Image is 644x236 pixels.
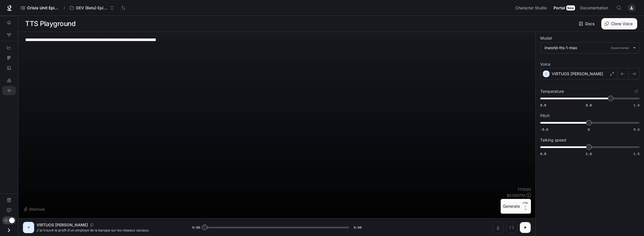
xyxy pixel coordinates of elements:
[61,5,67,11] div: /
[27,6,59,10] span: Crisis Unit Episode 1
[580,5,608,12] span: Documentation
[515,5,547,12] span: Character Studio
[507,193,525,198] p: $ 0.000770
[634,127,639,132] span: 5.0
[544,45,630,51] div: inworld-tts-1-max
[613,2,625,14] button: Open Command Menu
[2,63,16,72] a: Logs
[2,196,16,205] a: Documentation
[578,2,612,14] a: Documentation
[76,6,108,10] p: DEV (Beta) Episode 1 - Crisis Unit
[2,86,16,95] a: TTS Playground
[540,138,566,142] p: Talking speed
[518,187,531,192] p: 77 / 1000
[2,53,16,62] a: Traces
[36,228,179,233] p: J'ai trouvé le profil d'un employé de la banque sur les réseaux sociaux.
[118,2,129,14] button: Sync workspaces
[540,103,546,108] span: 0.6
[634,103,639,108] span: 1.0
[2,43,16,52] a: Dashboards
[3,224,15,236] button: Open drawer
[588,127,590,132] span: 0
[540,151,546,156] span: 0.5
[2,18,16,27] a: Overview
[25,18,75,29] h1: TTS Playground
[610,45,630,50] p: Experimental
[634,151,639,156] span: 1.5
[566,5,575,10] div: New
[522,201,529,208] p: CTRL +
[9,217,15,223] span: Dark mode toggle
[601,18,637,29] button: Clone Voice
[540,36,552,40] p: Model
[552,71,603,77] p: VIRTUOS [PERSON_NAME]
[578,18,597,29] a: Docs
[36,222,88,228] p: VIRTUOS [PERSON_NAME]
[2,206,16,215] a: Feedback
[24,223,33,232] div: V
[513,2,551,14] a: Character Studio
[540,62,550,66] p: Voice
[2,30,16,39] a: Graph Registry
[501,199,531,214] button: GenerateCTRL +⏎
[2,76,16,85] a: LLM Playground
[88,223,96,227] button: Copy Voice ID
[551,2,577,14] a: PortalNew
[541,42,639,53] div: inworld-tts-1-maxExperimental
[67,2,116,14] button: Open workspace menu
[18,2,61,14] a: Crisis Unit Episode 1
[192,225,200,230] span: 0:00
[586,151,592,156] span: 1.0
[540,127,548,132] span: -5.0
[354,225,362,230] span: 0:04
[554,5,565,12] span: Portal
[586,103,592,108] span: 0.8
[633,88,639,95] button: Reset to default
[23,205,47,214] button: Shortcuts
[522,201,529,211] p: ⏎
[506,222,517,233] button: Inspect
[540,89,564,93] p: Temperature
[492,222,504,233] button: Download audio
[540,114,550,118] p: Pitch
